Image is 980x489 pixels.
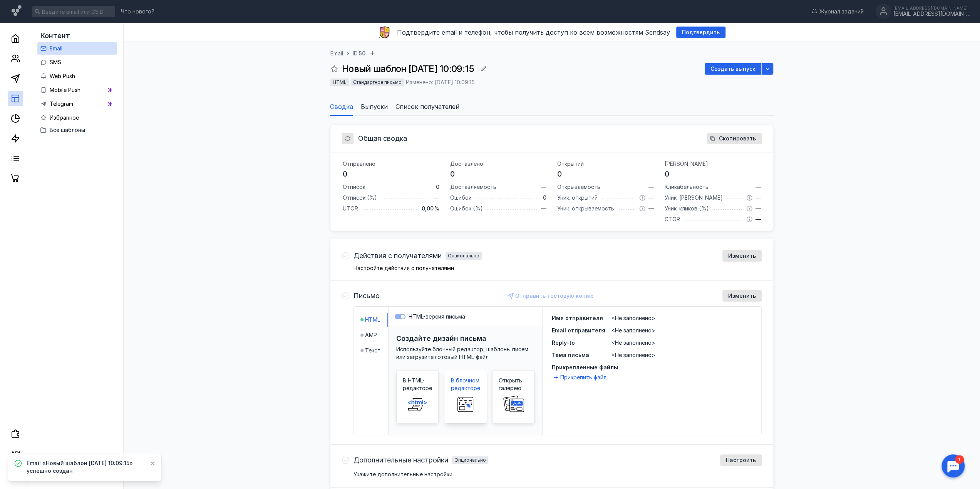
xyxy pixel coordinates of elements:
button: Настроить [720,454,762,466]
span: Доставляемость [450,184,496,190]
span: Изменено: [DATE] 10:09:15 [406,79,475,85]
button: Подтвердить [676,27,725,38]
span: Mobile Push [50,87,80,93]
span: Стандартное письмо [353,79,402,85]
span: 50 [358,50,366,57]
span: Скопировать [719,135,756,142]
div: [EMAIL_ADDRESS][DOMAIN_NAME] [893,6,970,10]
button: Создать выпуск [705,63,761,75]
span: В блочном редакторе [451,377,480,392]
span: Все шаблоны [50,127,85,133]
span: <Не заполнено> [611,339,655,346]
span: Текст [365,347,380,354]
span: 0 [543,194,546,202]
span: Сводка [330,102,353,111]
span: AMP [365,331,377,339]
span: Используйте блочный редактор, шаблоны писем или загрузите готовый HTML-файл [396,346,528,360]
a: Mobile Push [37,84,117,96]
span: Email [50,45,62,52]
a: Избранное [37,112,117,124]
span: Уник. [PERSON_NAME] [665,194,723,201]
span: Отписок (%) [343,194,377,201]
a: Email [37,42,117,55]
p: Настройте действия с получателями [353,265,762,271]
h4: Открытий [557,160,654,168]
span: CTOR [665,216,680,222]
span: <Не заполнено> [611,352,655,358]
span: — [756,215,761,223]
input: Введите email или CSID [32,6,115,17]
span: В HTML-редакторе [403,377,432,392]
span: Web Push [50,73,75,79]
span: Выпуски [361,102,388,111]
span: 0 [343,169,347,179]
span: Уник. открываемость [557,205,614,212]
span: Подтвердить [682,29,720,36]
span: — [648,205,654,212]
span: 0 [557,169,562,179]
h4: Отправлено [343,160,439,168]
span: HTML-версия письма [409,313,465,320]
span: Подтвердите email и телефон, чтобы получить доступ ко всем возможностям Sendsay [397,28,670,36]
div: 1 [17,5,26,13]
span: Reply-to [552,339,575,346]
span: Ошибок [450,194,471,201]
button: Скопировать [707,133,762,144]
button: Изменить [722,290,762,302]
div: Опционально [448,254,479,258]
span: Общая сводка [358,134,407,143]
a: Telegram [37,98,117,110]
div: [EMAIL_ADDRESS][DOMAIN_NAME] [893,11,970,17]
span: Изменить [728,253,756,259]
span: Действия с получателями [353,252,442,260]
span: Тема письма [552,352,589,358]
span: ID [353,50,358,57]
a: Что нового? [117,9,158,14]
a: Web Push [37,70,117,82]
span: HTML [333,79,347,85]
a: Email [330,50,343,57]
span: Telegram [50,100,73,107]
button: Изменить [722,250,762,262]
h4: Дополнительные настройкиОпционально [353,456,488,464]
span: Изменить [728,293,756,299]
span: Что нового? [121,9,154,14]
button: Прикрепить файл [552,373,610,382]
span: — [756,194,761,202]
span: 0 [450,169,455,179]
h4: Письмо [353,292,380,300]
span: Избранное [50,114,79,121]
span: <Не заполнено> [611,327,655,334]
span: Новый шаблон [DATE] 10:09:15 [342,63,474,74]
h4: Действия с получателямиОпционально [353,252,482,260]
h4: Доставлено [450,160,547,168]
div: Укажите дополнительные настройки [353,471,762,478]
span: 0,00 % [422,205,439,212]
span: SMS [50,59,61,65]
span: Открыть галерею [499,377,528,392]
span: Журнал заданий [819,8,864,15]
span: — [541,205,546,212]
div: Опционально [454,458,486,462]
span: Имя отправителя [552,315,603,321]
button: Все шаблоны [40,124,114,136]
span: Email «Новый шаблон [DATE] 10:09:15» успешно создан [27,459,144,475]
span: — [756,205,761,212]
span: 0 [665,169,669,179]
span: — [541,183,546,191]
span: — [756,183,761,191]
a: SMS [37,56,117,68]
span: Список получателей [395,102,459,111]
span: Прикрепить файл [560,374,606,381]
span: HTML [365,316,380,324]
span: Настроить [726,457,756,464]
span: — [434,194,439,202]
span: Ошибок (%) [450,205,483,212]
span: 0 [436,183,439,191]
a: Журнал заданий [807,8,868,15]
span: Уник. кликов (%) [665,205,709,212]
span: Уник. открытий [557,194,598,201]
span: Создать выпуск [710,66,756,72]
span: Отписок [343,184,365,190]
